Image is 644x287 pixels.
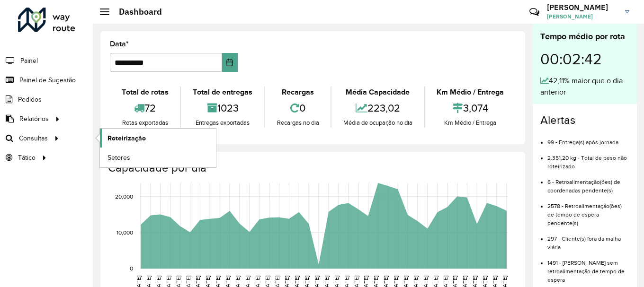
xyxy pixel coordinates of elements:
[115,193,133,200] text: 20,000
[268,98,328,118] div: 0
[524,2,545,22] a: Contato Rápido
[428,87,513,98] div: Km Médio / Entrega
[540,75,629,98] div: 42,11% maior que o dia anterior
[547,3,618,12] h3: [PERSON_NAME]
[112,87,178,98] div: Total de rotas
[540,30,629,43] div: Tempo médio por rota
[20,56,38,66] span: Painel
[19,133,48,143] span: Consultas
[428,98,513,118] div: 3,074
[19,114,49,124] span: Relatórios
[547,131,629,147] li: 99 - Entrega(s) após jornada
[116,229,133,235] text: 10,000
[547,252,629,284] li: 1491 - [PERSON_NAME] sem retroalimentação de tempo de espera
[183,87,261,98] div: Total de entregas
[334,87,421,98] div: Média Capacidade
[540,113,629,127] h4: Alertas
[18,153,36,163] span: Tático
[268,118,328,128] div: Recargas no dia
[334,98,421,118] div: 223,02
[19,75,76,85] span: Painel de Sugestão
[547,147,629,171] li: 2.351,20 kg - Total de peso não roteirizado
[107,133,146,143] span: Roteirização
[100,129,216,148] a: Roteirização
[107,153,130,163] span: Setores
[183,98,261,118] div: 1023
[540,43,629,75] div: 00:02:42
[547,12,618,21] span: [PERSON_NAME]
[334,118,421,128] div: Média de ocupação no dia
[18,95,42,104] span: Pedidos
[547,195,629,227] li: 2578 - Retroalimentação(ões) de tempo de espera pendente(s)
[428,118,513,128] div: Km Médio / Entrega
[109,7,162,17] h2: Dashboard
[547,171,629,195] li: 6 - Retroalimentação(ões) de coordenadas pendente(s)
[268,87,328,98] div: Recargas
[112,118,178,128] div: Rotas exportadas
[110,38,129,50] label: Data
[183,118,261,128] div: Entregas exportadas
[108,161,516,175] h4: Capacidade por dia
[222,53,238,72] button: Choose Date
[112,98,178,118] div: 72
[547,227,629,252] li: 297 - Cliente(s) fora da malha viária
[130,265,133,271] text: 0
[100,148,216,167] a: Setores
